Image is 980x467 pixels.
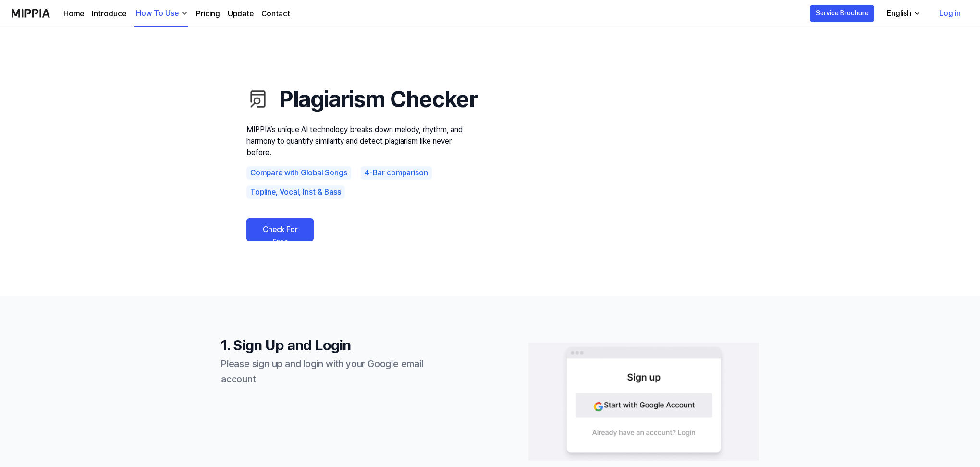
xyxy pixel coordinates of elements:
button: Service Brochure [810,5,874,22]
div: English [885,8,913,19]
a: Pricing [196,8,220,20]
a: Update [228,8,254,20]
div: Compare with Global Songs [246,166,351,180]
div: Topline, Vocal, Inst & Bass [246,185,345,199]
div: Please sign up and login with your Google email account [221,356,452,387]
p: MIPPIA’s unique AI technology breaks down melody, rhythm, and harmony to quantify similarity and ... [246,124,477,159]
a: Contact [261,8,290,20]
img: down [181,10,188,17]
h1: Plagiarism Checker [246,82,477,116]
h1: 1. Sign Up and Login [221,334,452,356]
a: Home [63,8,84,20]
a: Check For Free [246,218,314,241]
div: How To Use [134,8,181,19]
button: English [879,4,927,23]
button: How To Use [134,0,188,27]
div: 4-Bar comparison [361,166,432,180]
img: step1 [528,342,759,462]
a: Introduce [92,8,126,20]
